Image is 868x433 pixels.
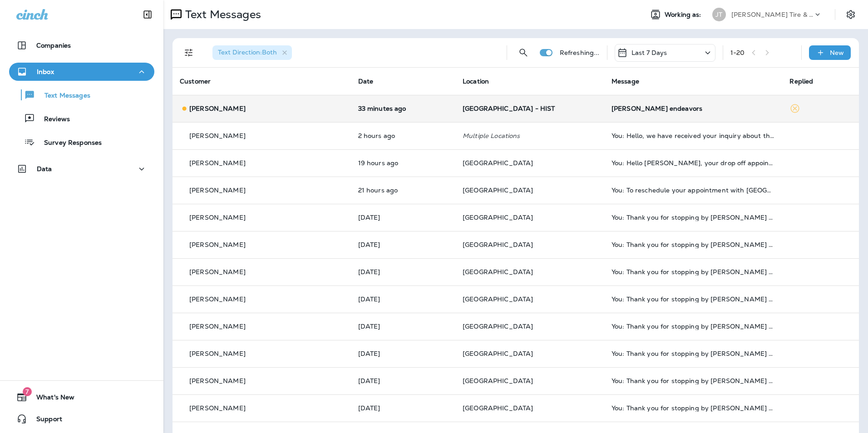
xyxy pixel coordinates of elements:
div: You: Thank you for stopping by Jensen Tire & Auto - West Dodge Road. Please take 30 seconds to le... [612,323,775,330]
button: Support [9,410,154,428]
div: You: Thank you for stopping by Jensen Tire & Auto - West Dodge Road. Please take 30 seconds to le... [612,350,775,357]
button: Inbox [9,63,154,81]
span: Customer [180,77,211,85]
span: [GEOGRAPHIC_DATA] [463,186,533,194]
span: [GEOGRAPHIC_DATA] [463,377,533,385]
p: [PERSON_NAME] [189,350,246,357]
button: Companies [9,36,154,54]
p: [PERSON_NAME] [189,132,246,139]
p: Oct 11, 2025 08:03 AM [358,295,449,303]
div: Cooper endeavors [612,105,775,112]
p: Oct 11, 2025 08:03 AM [358,377,449,384]
div: You: Thank you for stopping by Jensen Tire & Auto - West Dodge Road. Please take 30 seconds to le... [612,268,775,276]
div: You: Hello, we have received your inquiry about the Goodyear Wrangler All-Terrain Adventure With ... [612,132,775,139]
button: 7What's New [9,388,154,406]
span: [GEOGRAPHIC_DATA] [463,349,533,358]
span: [GEOGRAPHIC_DATA] [463,241,533,249]
p: [PERSON_NAME] [189,377,246,384]
p: Inbox [37,68,54,75]
p: Oct 13, 2025 09:21 AM [358,105,449,112]
p: [PERSON_NAME] [189,295,246,303]
p: [PERSON_NAME] [189,159,246,167]
p: Companies [36,42,71,49]
p: Refreshing... [560,49,600,56]
p: New [830,49,844,56]
div: You: Thank you for stopping by Jensen Tire & Auto - West Dodge Road. Please take 30 seconds to le... [612,214,775,221]
p: [PERSON_NAME] [189,323,246,330]
button: Collapse Sidebar [135,5,160,24]
div: You: Thank you for stopping by Jensen Tire & Auto - West Dodge Road. Please take 30 seconds to le... [612,377,775,384]
div: You: Thank you for stopping by Jensen Tire & Auto - West Dodge Road. Please take 30 seconds to le... [612,404,775,412]
p: Survey Responses [35,139,102,148]
span: Support [27,415,62,426]
p: Multiple Locations [463,132,597,139]
p: Data [37,165,52,172]
p: Text Messages [182,8,261,21]
button: Settings [843,6,859,23]
button: Search Messages [514,44,533,62]
p: Oct 11, 2025 08:03 AM [358,268,449,276]
button: Survey Responses [9,133,154,152]
p: [PERSON_NAME] [189,187,246,194]
p: Oct 11, 2025 08:03 AM [358,214,449,221]
span: [GEOGRAPHIC_DATA] [463,159,533,167]
p: Oct 11, 2025 08:03 AM [358,323,449,330]
span: Replied [789,77,813,85]
p: [PERSON_NAME] [189,241,246,248]
p: Last 7 Days [631,49,667,56]
div: JT [712,8,726,21]
p: Oct 12, 2025 12:40 PM [358,187,449,194]
p: Oct 13, 2025 07:02 AM [358,132,449,139]
p: Oct 12, 2025 02:47 PM [358,159,449,167]
span: 7 [23,387,32,396]
span: [GEOGRAPHIC_DATA] [463,268,533,276]
div: You: Hello Steve, your drop off appointment at Jensen Tire & Auto is tomorrow. Reschedule? Call +... [612,159,775,167]
span: Location [463,77,489,85]
button: Data [9,160,154,178]
div: 1 - 20 [730,49,745,56]
span: [GEOGRAPHIC_DATA] [463,404,533,412]
span: Message [612,77,639,85]
p: [PERSON_NAME] [189,105,246,112]
button: Text Messages [9,85,154,104]
button: Filters [180,44,198,62]
span: [GEOGRAPHIC_DATA] [463,322,533,330]
div: You: Thank you for stopping by Jensen Tire & Auto - West Dodge Road. Please take 30 seconds to le... [612,295,775,303]
span: [GEOGRAPHIC_DATA] [463,213,533,221]
span: Working as: [665,11,703,19]
div: Text Direction:Both [212,45,292,60]
p: Reviews [35,115,70,124]
div: You: To reschedule your appointment with West Dodge Road, please click the link below: https://je... [612,187,775,194]
span: Text Direction : Both [218,48,277,56]
span: What's New [27,394,74,404]
p: Oct 11, 2025 08:03 AM [358,350,449,357]
p: Oct 11, 2025 08:03 AM [358,404,449,412]
span: Date [358,77,374,85]
p: Oct 11, 2025 08:03 AM [358,241,449,248]
p: [PERSON_NAME] Tire & Auto [731,11,813,18]
p: Text Messages [35,92,90,100]
span: [GEOGRAPHIC_DATA] [463,295,533,303]
span: [GEOGRAPHIC_DATA] - HIST [463,104,555,113]
p: [PERSON_NAME] [189,214,246,221]
p: [PERSON_NAME] [189,268,246,276]
div: You: Thank you for stopping by Jensen Tire & Auto - West Dodge Road. Please take 30 seconds to le... [612,241,775,248]
button: Reviews [9,109,154,128]
p: [PERSON_NAME] [189,404,246,412]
